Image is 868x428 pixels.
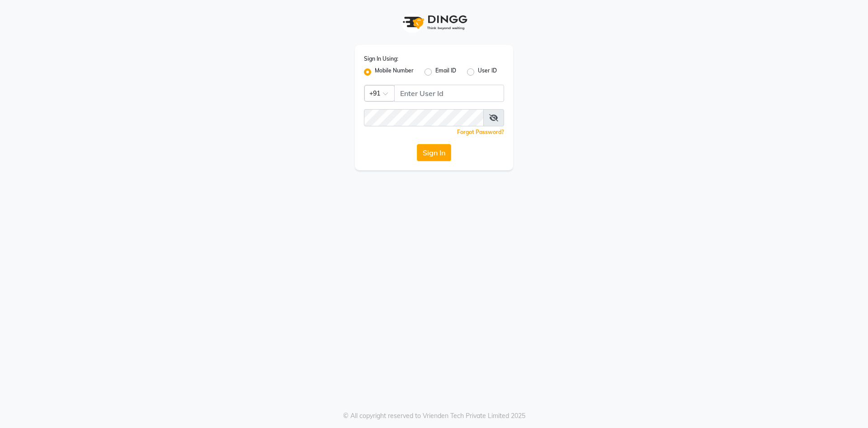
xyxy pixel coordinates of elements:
label: User ID [478,67,497,77]
label: Sign In Using: [364,55,398,63]
input: Username [394,85,504,102]
a: Forgot Password? [457,129,504,135]
label: Email ID [435,67,456,77]
button: Sign In [417,144,451,161]
label: Mobile Number [375,67,414,77]
img: logo1.svg [398,9,470,36]
input: Username [364,109,484,126]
